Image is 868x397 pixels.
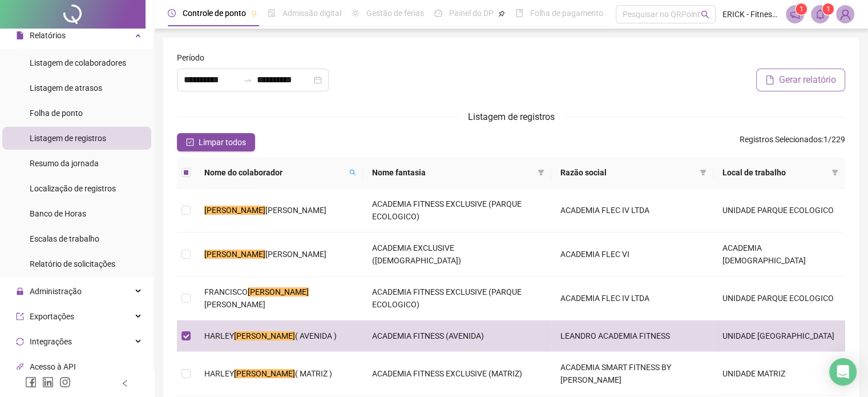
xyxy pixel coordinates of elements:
mark: [PERSON_NAME] [204,250,265,259]
span: Listagem de registros [468,111,555,122]
span: Registros Selecionados [740,135,822,144]
span: swap-right [243,75,252,85]
button: Gerar relatório [756,69,845,91]
span: facebook [25,376,37,388]
span: Localização de registros [30,184,116,193]
span: search [347,164,358,181]
span: pushpin [251,10,257,17]
span: search [701,10,709,19]
span: Listagem de registros [30,134,106,143]
span: filter [535,164,547,181]
span: Relatórios [30,31,66,40]
span: Listagem de atrasos [30,83,102,93]
span: dashboard [434,9,442,17]
span: Resumo da jornada [30,159,99,168]
span: file [765,75,774,85]
span: api [16,363,24,371]
span: Banco de Horas [30,209,86,218]
button: Limpar todos [177,133,255,151]
span: notification [790,9,800,19]
mark: [PERSON_NAME] [234,369,295,378]
span: Nome fantasia [372,166,533,179]
span: Folha de ponto [30,109,83,118]
span: pushpin [498,10,505,17]
span: ERICK - Fitness Exclusive [722,8,779,21]
span: filter [538,169,544,176]
span: HARLEY [204,369,234,378]
span: Limpar todos [199,136,246,149]
span: Nome do colaborador [204,166,345,179]
span: Gestão de férias [366,9,424,18]
span: sun [352,9,360,17]
span: Período [177,51,204,64]
span: filter [700,169,706,176]
span: filter [831,169,838,176]
div: Open Intercom Messenger [829,358,857,386]
span: to [243,75,252,85]
td: LEANDRO ACADEMIA FITNESS [551,320,713,352]
span: book [515,9,523,17]
span: FRANCISCO [204,287,248,296]
span: Escalas de trabalho [30,234,99,243]
td: ACADEMIA [DEMOGRAPHIC_DATA] [713,232,845,276]
td: ACADEMIA FITNESS EXCLUSIVE (MATRIZ) [363,352,551,396]
span: HARLEY [204,331,234,340]
span: linkedin [42,376,54,388]
span: [PERSON_NAME] [265,250,326,259]
span: Listagem de colaboradores [30,58,126,67]
span: search [349,169,356,176]
span: Local de trabalho [722,166,827,179]
span: 1 [800,5,804,13]
span: file [16,31,24,39]
span: Relatório de solicitações [30,259,115,268]
td: ACADEMIA FLEC VI [551,232,713,276]
td: UNIDADE PARQUE ECOLOGICO [713,276,845,320]
span: Gerar relatório [779,73,836,87]
td: UNIDADE PARQUE ECOLOGICO [713,189,845,232]
td: ACADEMIA SMART FITNESS BY [PERSON_NAME] [551,352,713,396]
mark: [PERSON_NAME] [248,287,309,296]
span: bell [815,9,825,19]
span: lock [16,287,24,295]
span: ( AVENIDA ) [295,331,337,340]
td: UNIDADE MATRIZ [713,352,845,396]
span: 1 [826,5,830,13]
span: [PERSON_NAME] [265,206,326,215]
span: : 1 / 229 [740,133,845,151]
span: left [121,379,129,387]
span: clock-circle [168,9,176,17]
span: Exportações [30,312,74,321]
td: UNIDADE [GEOGRAPHIC_DATA] [713,320,845,352]
span: Integrações [30,337,72,346]
span: Admissão digital [282,9,341,18]
span: filter [697,164,709,181]
td: ACADEMIA FLEC IV LTDA [551,276,713,320]
span: export [16,312,24,320]
span: Acesso à API [30,362,76,371]
span: Razão social [560,166,695,179]
span: ( MATRIZ ) [295,369,332,378]
mark: [PERSON_NAME] [234,331,295,340]
span: file-done [268,9,276,17]
span: [PERSON_NAME] [204,300,265,309]
span: filter [829,164,841,181]
td: ACADEMIA EXCLUSIVE ([DEMOGRAPHIC_DATA]) [363,232,551,276]
img: 5500 [837,6,854,23]
span: Administração [30,287,82,296]
span: Folha de pagamento [530,9,603,18]
td: ACADEMIA FITNESS (AVENIDA) [363,320,551,352]
span: sync [16,338,24,346]
td: ACADEMIA FLEC IV LTDA [551,189,713,232]
td: ACADEMIA FITNESS EXCLUSIVE (PARQUE ECOLOGICO) [363,189,551,232]
span: Controle de ponto [183,9,246,18]
mark: [PERSON_NAME] [204,206,265,215]
span: check-square [186,138,194,146]
sup: 1 [796,3,807,15]
sup: 1 [822,3,834,15]
span: instagram [59,376,71,388]
span: Painel do DP [449,9,494,18]
td: ACADEMIA FITNESS EXCLUSIVE (PARQUE ECOLOGICO) [363,276,551,320]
